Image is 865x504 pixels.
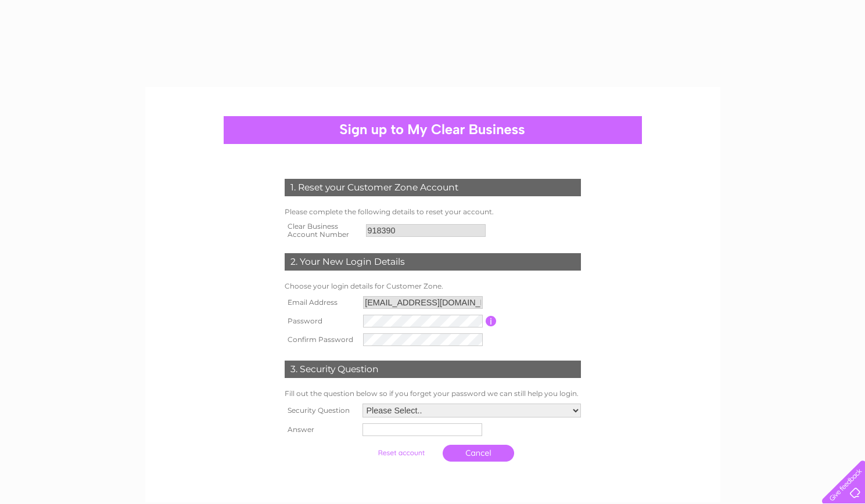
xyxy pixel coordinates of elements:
th: Answer [282,420,360,439]
th: Email Address [282,293,361,312]
a: Cancel [443,445,514,462]
th: Password [282,312,361,330]
th: Clear Business Account Number [282,219,363,242]
td: Choose your login details for Customer Zone. [282,279,584,293]
th: Security Question [282,401,360,420]
div: 2. Your New Login Details [285,253,581,271]
td: Fill out the question below so if you forget your password we can still help you login. [282,387,584,401]
div: 3. Security Question [285,361,581,378]
input: Information [486,316,497,326]
th: Confirm Password [282,330,361,349]
td: Please complete the following details to reset your account. [282,205,584,219]
div: 1. Reset your Customer Zone Account [285,179,581,196]
input: Submit [365,445,437,461]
